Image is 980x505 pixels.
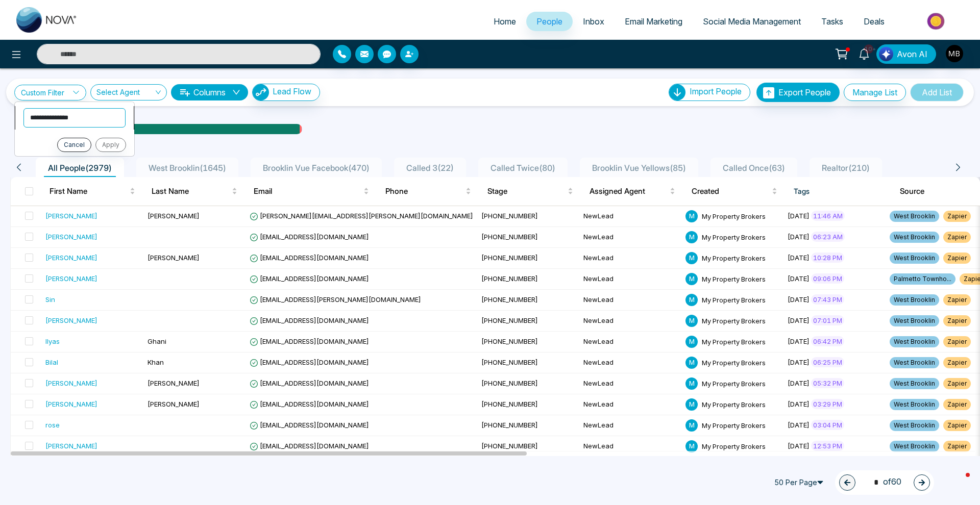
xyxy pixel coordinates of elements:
[481,254,538,262] span: [PHONE_NUMBER]
[579,332,681,352] td: NewLead
[259,163,374,173] span: Brooklin Vue Facebook ( 470 )
[685,440,698,452] span: M
[702,274,766,283] span: My Property Brokers
[811,12,853,31] a: Tasks
[45,420,60,430] div: rose
[692,185,770,197] span: Created
[811,273,844,284] span: 09:06 PM
[943,441,971,452] span: Zapier
[402,163,458,173] span: Called 3 ( 22 )
[45,399,97,409] div: [PERSON_NAME]
[45,357,58,367] div: Bilal
[45,378,97,388] div: [PERSON_NAME]
[481,358,538,366] span: [PHONE_NUMBER]
[45,252,97,263] div: [PERSON_NAME]
[811,294,844,305] span: 07:43 PM
[946,45,963,62] img: User Avatar
[481,295,538,304] span: [PHONE_NUMBER]
[588,163,690,173] span: Brooklin Vue Yellows ( 85 )
[685,336,698,348] span: M
[573,12,615,31] a: Inbox
[273,86,311,96] span: Lead Flow
[702,400,766,408] span: My Property Brokers
[788,337,810,345] span: [DATE]
[890,336,939,347] span: West Brooklin
[148,254,200,262] span: [PERSON_NAME]
[494,16,516,27] span: Home
[853,12,895,31] a: Deals
[943,252,971,264] span: Zapier
[811,420,844,430] span: 03:04 PM
[536,16,562,27] span: People
[788,274,810,283] span: [DATE]
[702,379,766,387] span: My Property Brokers
[45,273,97,284] div: [PERSON_NAME]
[864,16,885,27] span: Deals
[579,248,681,269] td: NewLead
[148,400,200,408] span: [PERSON_NAME]
[250,442,369,450] span: [EMAIL_ADDRESS][DOMAIN_NAME]
[45,211,97,221] div: [PERSON_NAME]
[57,138,91,152] button: Cancel
[250,400,369,408] span: [EMAIL_ADDRESS][DOMAIN_NAME]
[685,294,698,306] span: M
[770,474,831,491] span: 50 Per Page
[45,294,55,305] div: Sin
[385,185,463,197] span: Phone
[481,442,538,450] span: [PHONE_NUMBER]
[702,442,766,450] span: My Property Brokers
[683,177,786,206] th: Created
[579,394,681,415] td: NewLead
[579,373,681,394] td: NewLead
[481,421,538,429] span: [PHONE_NUMBER]
[579,290,681,311] td: NewLead
[702,295,766,304] span: My Property Brokers
[788,400,810,408] span: [DATE]
[890,211,939,222] span: West Brooklin
[702,233,766,241] span: My Property Brokers
[486,163,559,173] span: Called Twice ( 80 )
[685,357,698,369] span: M
[246,177,377,206] th: Email
[890,294,939,306] span: West Brooklin
[250,233,369,241] span: [EMAIL_ADDRESS][DOMAIN_NAME]
[943,211,971,222] span: Zapier
[890,378,939,389] span: West Brooklin
[481,212,538,220] span: [PHONE_NUMBER]
[579,206,681,227] td: NewLead
[481,379,538,387] span: [PHONE_NUMBER]
[890,252,939,264] span: West Brooklin
[868,475,901,489] span: of 60
[876,44,936,64] button: Avon AI
[702,358,766,366] span: My Property Brokers
[811,357,844,367] span: 06:25 PM
[685,273,698,285] span: M
[144,163,230,173] span: West Brooklin ( 1645 )
[685,231,698,243] span: M
[248,84,320,101] a: Lead FlowLead Flow
[943,378,971,389] span: Zapier
[581,177,683,206] th: Assigned Agent
[943,294,971,306] span: Zapier
[152,185,230,197] span: Last Name
[943,420,971,431] span: Zapier
[481,400,538,408] span: [PHONE_NUMBER]
[583,16,604,27] span: Inbox
[811,378,844,388] span: 05:32 PM
[852,44,876,62] a: 10+
[254,185,361,197] span: Email
[702,254,766,262] span: My Property Brokers
[45,232,97,242] div: [PERSON_NAME]
[788,212,810,220] span: [DATE]
[250,316,369,324] span: [EMAIL_ADDRESS][DOMAIN_NAME]
[481,337,538,345] span: [PHONE_NUMBER]
[50,185,128,197] span: First Name
[811,336,844,346] span: 06:42 PM
[41,177,143,206] th: First Name
[625,16,682,27] span: Email Marketing
[526,12,573,31] a: People
[250,274,369,283] span: [EMAIL_ADDRESS][DOMAIN_NAME]
[148,379,200,387] span: [PERSON_NAME]
[890,441,939,452] span: West Brooklin
[250,421,369,429] span: [EMAIL_ADDRESS][DOMAIN_NAME]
